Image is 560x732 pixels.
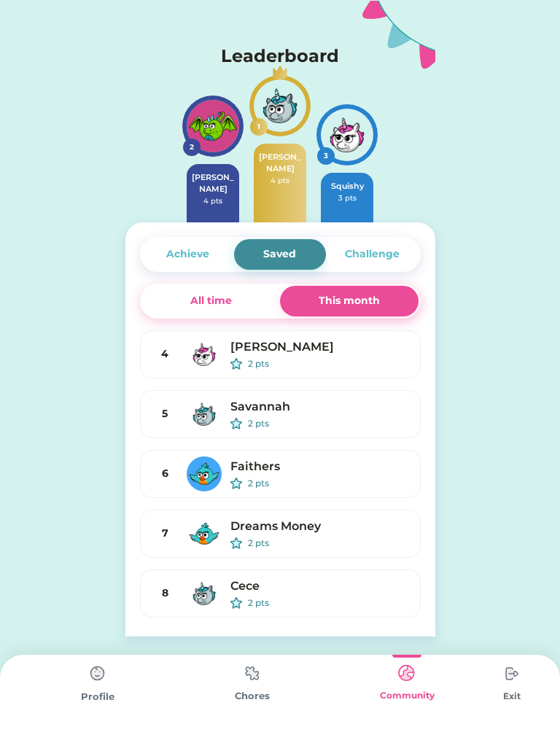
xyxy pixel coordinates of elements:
[187,576,222,611] img: MFN-Unicorn-Gray.svg
[230,398,408,416] div: Savannah
[497,659,526,688] img: type%3Dchores%2C%20state%3Ddefault.svg
[248,477,408,490] div: 2 pts
[187,516,222,551] img: MFN-Bird-Blue.svg
[484,690,540,703] div: Exit
[238,659,267,688] img: type%3Dchores%2C%20state%3Ddefault.svg
[258,175,302,186] div: 4 pts
[191,195,235,206] div: 4 pts
[20,690,175,704] div: Profile
[319,293,380,308] div: This month
[230,537,242,549] img: interface-favorite-star--reward-rating-rate-social-star-media-favorite-like-stars.svg
[230,338,408,356] div: [PERSON_NAME]
[152,585,178,601] div: 8
[345,246,400,262] div: Challenge
[392,659,421,688] img: type%3Dkids%2C%20state%3Dselected.svg
[175,689,330,704] div: Chores
[230,358,242,370] img: interface-favorite-star--reward-rating-rate-social-star-media-favorite-like-stars.svg
[152,406,178,421] div: 5
[263,246,296,262] div: Saved
[320,150,332,161] div: 3
[230,597,242,609] img: interface-favorite-star--reward-rating-rate-social-star-media-favorite-like-stars.svg
[187,100,239,152] img: MFN-Dragon-Green.svg
[221,43,339,69] h4: Leaderboard
[230,478,242,489] img: interface-favorite-star--reward-rating-rate-social-star-media-favorite-like-stars.svg
[190,293,232,308] div: All time
[187,397,222,432] img: MFN-Unicorn-Gray.svg
[152,526,178,541] div: 7
[325,180,369,192] div: Squishy
[248,357,408,370] div: 2 pts
[248,596,408,610] div: 2 pts
[321,109,373,161] img: MFN-Unicorn-White.svg
[254,79,306,132] img: MFN-Unicorn-Gray.svg
[152,466,178,481] div: 6
[187,456,222,491] img: MFN-Bird-Blue.svg
[330,689,484,702] div: Community
[83,659,112,688] img: type%3Dchores%2C%20state%3Ddefault.svg
[166,246,209,262] div: Achieve
[258,151,302,175] div: [PERSON_NAME]
[362,1,435,69] img: Group.svg
[230,577,408,595] div: Cece
[191,171,235,195] div: [PERSON_NAME]
[230,458,408,475] div: Faithers
[230,518,408,535] div: Dreams Money
[253,121,265,132] div: 1
[248,537,408,550] div: 2 pts
[325,192,369,203] div: 3 pts
[152,346,178,362] div: 4
[248,417,408,430] div: 2 pts
[187,337,222,372] img: MFN-Unicorn-White.svg
[230,418,242,429] img: interface-favorite-star--reward-rating-rate-social-star-media-favorite-like-stars.svg
[186,141,198,152] div: 2
[273,65,287,79] img: interface-award-crown--reward-social-rating-media-queen-vip-king-crown.svg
